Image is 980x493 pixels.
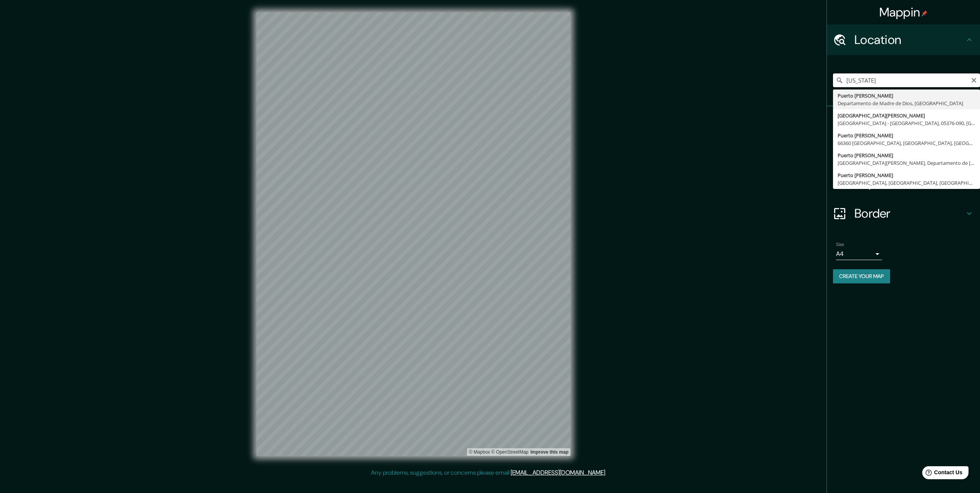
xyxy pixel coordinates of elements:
[256,12,570,456] canvas: Map
[606,468,608,477] div: .
[854,206,965,221] h4: Border
[833,269,890,283] button: Create your map
[827,24,980,55] div: Location
[921,10,928,16] img: pin-icon.png
[836,248,882,260] div: A4
[838,92,975,99] div: Puerto [PERSON_NAME]
[827,168,980,198] div: Layout
[838,112,975,119] div: [GEOGRAPHIC_DATA][PERSON_NAME]
[608,468,609,477] div: .
[836,241,844,248] label: Size
[838,99,975,107] div: Departamento de Madre de Dios, [GEOGRAPHIC_DATA]
[838,119,975,127] div: [GEOGRAPHIC_DATA] - [GEOGRAPHIC_DATA], 05376-090, [GEOGRAPHIC_DATA]
[531,449,568,455] a: Map feedback
[371,468,606,477] p: Any problems, suggestions, or concerns please email .
[912,463,972,485] iframe: Help widget launcher
[838,171,975,179] div: Puerto [PERSON_NAME]
[827,198,980,229] div: Border
[838,159,975,167] div: [GEOGRAPHIC_DATA][PERSON_NAME], Departamento de [GEOGRAPHIC_DATA], [GEOGRAPHIC_DATA]
[971,76,977,83] button: Clear
[833,73,980,87] input: Pick your city or area
[838,139,975,147] div: 66360 [GEOGRAPHIC_DATA], [GEOGRAPHIC_DATA], [GEOGRAPHIC_DATA]
[511,469,605,477] a: [EMAIL_ADDRESS][DOMAIN_NAME]
[854,175,965,190] h4: Layout
[838,151,975,159] div: Puerto [PERSON_NAME]
[838,132,975,139] div: Puerto [PERSON_NAME]
[838,179,975,187] div: [GEOGRAPHIC_DATA], [GEOGRAPHIC_DATA], [GEOGRAPHIC_DATA]
[469,449,490,455] a: Mapbox
[827,106,980,137] div: Pins
[879,5,928,20] h4: Mappin
[827,137,980,168] div: Style
[854,32,965,47] h4: Location
[491,449,528,455] a: OpenStreetMap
